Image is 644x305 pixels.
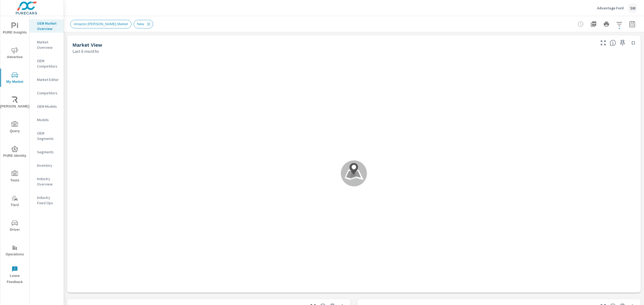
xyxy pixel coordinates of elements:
button: Print Report [601,19,612,29]
p: Industry Fixed Ops [37,195,59,206]
div: OEM Segments [30,129,64,143]
p: Models [37,117,59,122]
div: Models [30,116,64,124]
div: Industry Fixed Ops [30,194,64,207]
div: Inventory [30,161,64,169]
button: "Export Report to PDF" [588,19,599,29]
div: OEM Competitors [30,57,64,70]
p: Inventory [37,163,59,168]
div: Segments [30,148,64,156]
p: OEM Segments [37,131,59,141]
span: Save this to your personalized report [618,39,627,47]
p: OEM Models [37,104,59,109]
div: Market Editor [30,76,64,84]
button: Select Date Range [627,19,638,29]
div: Industry Overview [30,175,64,188]
div: Market Overview [30,38,64,51]
div: nav menu [0,16,29,287]
button: Minimize Widget [629,39,638,47]
span: [PERSON_NAME] [2,96,28,110]
span: Advertise [2,47,28,60]
button: Make Fullscreen [599,39,608,47]
p: Last 6 months [72,48,99,54]
span: Query [2,121,28,134]
span: Leave Feedback [2,266,28,285]
h5: Market View [72,42,102,48]
span: Driver [2,220,28,233]
div: SM [628,3,638,13]
p: Industry Overview [37,176,59,187]
span: PURE Identity [2,146,28,159]
p: Market Overview [37,39,59,50]
p: Competitors [37,90,59,96]
span: PURE Insights [2,23,28,36]
p: Advantage Ford [597,6,624,10]
div: OEM Market Overview [30,19,64,33]
div: New [134,20,153,28]
span: Tier2 [2,195,28,208]
div: Competitors [30,89,64,97]
p: Segments [37,149,59,155]
span: New [134,22,147,26]
span: My Market [2,72,28,85]
span: Operations [2,244,28,258]
button: Apply Filters [614,19,625,29]
span: Find the biggest opportunities in your market for your inventory. Understand by postal code where... [610,40,616,46]
p: Market Editor [37,77,59,82]
div: OEM Models [30,102,64,110]
span: Amazon [PERSON_NAME] Market [71,22,131,26]
p: OEM Competitors [37,58,59,69]
p: OEM Market Overview [37,21,59,31]
span: Tools [2,170,28,184]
